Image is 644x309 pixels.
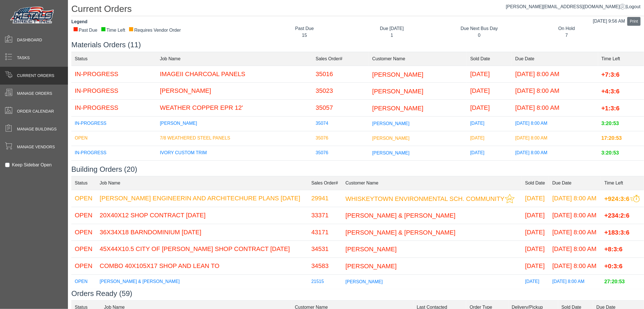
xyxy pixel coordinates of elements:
td: [DATE] [467,146,512,160]
div: | [506,3,641,10]
td: IN-PROGRESS [71,116,157,131]
div: Time Left [101,27,125,34]
td: [DATE] 8:00 AM [549,241,601,258]
div: Due [DATE] [352,25,431,32]
span: 3:20:53 [602,121,619,126]
span: Dashboard [17,37,42,43]
td: IN-PROGRESS [71,160,157,175]
span: 17:20:53 [602,136,622,141]
td: Customer Name [342,176,522,190]
td: OPEN [71,224,96,241]
span: Current Orders [17,73,54,79]
td: Job Name [96,176,308,190]
td: Sold Date [522,176,549,190]
td: OPEN [71,207,96,224]
div: Past Due [265,25,344,32]
span: [PERSON_NAME] [346,279,383,284]
td: [DATE] [522,224,549,241]
td: IMAGEII CHARCOAL PANELS [157,66,313,83]
span: [PERSON_NAME] [372,150,410,155]
td: Due Date [549,176,601,190]
label: Keep Sidebar Open [12,162,52,168]
td: [DATE] [467,116,512,131]
td: [PERSON_NAME] & [PERSON_NAME] [96,274,308,289]
span: +1:3:6 [602,105,620,112]
td: [DATE] 8:00 AM [512,116,598,131]
div: Requires Vendor Order [129,27,181,34]
td: Sold Date [467,52,512,66]
td: [DATE] [467,131,512,146]
img: This order should be prioritized [630,195,640,203]
td: [DATE] [522,241,549,258]
td: OPEN [71,190,96,207]
td: 35076 [312,131,369,146]
div: ■ [73,27,78,31]
td: OPEN [71,258,96,275]
td: 34531 [308,241,342,258]
div: On Hold [527,25,606,32]
h3: Materials Orders (11) [71,40,644,49]
td: [DATE] 8:00 AM [549,190,601,207]
img: Metals Direct Inc Logo [8,5,57,26]
td: [DATE] 8:00 AM [512,83,598,100]
h3: Orders Ready (59) [71,289,644,298]
td: Sales Order# [312,52,369,66]
span: [PERSON_NAME] [346,263,397,270]
div: 15 [265,32,344,39]
h3: Building Orders (20) [71,165,644,174]
span: [DATE] 9:56 AM [593,19,625,23]
td: Time Left [601,176,644,190]
span: WHISKEYTOWN ENVIRONMENTAL SCH. COMMUNITY [346,195,505,202]
td: [DATE] [522,190,549,207]
div: Past Due [73,27,97,34]
td: [DATE] 8:00 AM [549,207,601,224]
a: [PERSON_NAME][EMAIL_ADDRESS][DOMAIN_NAME] [506,4,626,9]
td: Status [71,176,96,190]
span: +0:3:6 [604,263,622,270]
td: 34583 [308,258,342,275]
td: 20X40X12 SHOP CONTRACT [DATE] [96,207,308,224]
td: [DATE] [522,274,549,289]
button: Print [627,17,641,26]
div: 7 [527,32,606,39]
td: 33371 [308,207,342,224]
td: OPEN [71,131,157,146]
span: [PERSON_NAME] [372,136,410,140]
span: Logout [627,4,641,9]
strong: Legend [71,19,87,24]
td: [DATE] [522,258,549,275]
td: 35057 [312,99,369,116]
td: OPEN [71,274,96,289]
span: [PERSON_NAME] & [PERSON_NAME] [346,212,456,219]
td: [PERSON_NAME] [157,116,313,131]
td: IN-PROGRESS [71,99,157,116]
span: Manage Orders [17,91,52,96]
div: ■ [101,27,106,31]
td: [DATE] [467,83,512,100]
td: [DATE] 8:00 AM [512,66,598,83]
td: IN-PROGRESS [71,83,157,100]
td: 35074 [312,116,369,131]
span: +183:3:6 [604,229,630,236]
span: Tasks [17,55,30,61]
td: [DATE] 8:00 AM [512,160,598,175]
td: [DATE] [522,207,549,224]
td: [DATE] 8:00 AM [512,99,598,116]
span: +4:3:6 [602,88,620,95]
span: Manage Vendors [17,144,55,150]
td: 21515 [308,274,342,289]
td: Job Name [157,52,313,66]
span: +234:2:6 [604,212,630,219]
td: IN-PROGRESS [71,146,157,160]
td: WEATHER COPPER EPR 12' [157,99,313,116]
td: [DATE] 8:00 AM [549,224,601,241]
h1: Current Orders [71,3,644,16]
td: [PERSON_NAME] [157,83,313,100]
td: 29941 [308,190,342,207]
td: 45X44X10.5 CITY OF [PERSON_NAME] SHOP CONTRACT [DATE] [96,241,308,258]
td: Due Date [512,52,598,66]
td: [DATE] 8:00 AM [549,274,601,289]
td: [PERSON_NAME] ENGINEERIN AND ARCHITECHURE PLANS [DATE] [96,190,308,207]
td: [DATE] [467,66,512,83]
